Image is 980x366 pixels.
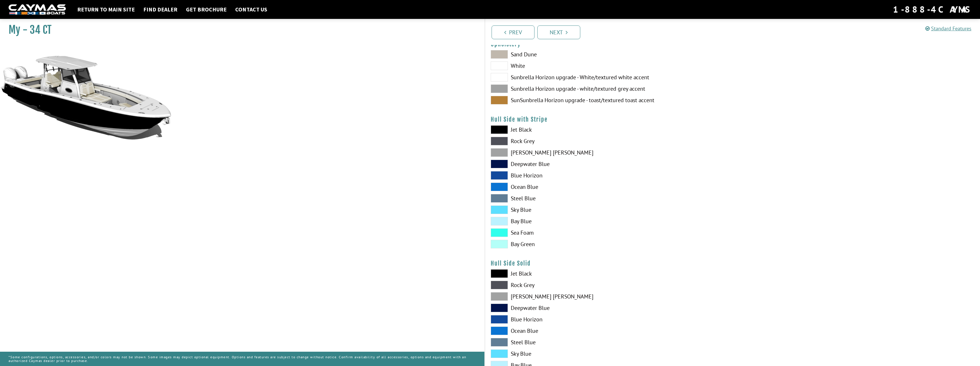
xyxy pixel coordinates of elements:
[9,4,66,15] img: white-logo-c9c8dbefe5ff5ceceb0f0178aa75bf4bb51f6bca0971e226c86eb53dfe498488.png
[491,125,727,134] label: Jet Black
[492,25,534,39] a: Prev
[491,205,727,214] label: Sky Blue
[183,6,229,13] a: Get Brochure
[491,62,727,70] label: White
[537,25,580,39] a: Next
[491,96,727,104] label: SunSunbrella Horizon upgrade - toast/textured toast accent
[491,50,727,59] label: Sand Dune
[491,315,727,324] label: Blue Horizon
[491,84,727,93] label: Sunbrella Horizon upgrade - white/textured grey accent
[491,260,975,267] h4: Hull Side Solid
[491,240,727,248] label: Bay Green
[491,171,727,180] label: Blue Horizon
[491,160,727,168] label: Deepwater Blue
[491,269,727,278] label: Jet Black
[491,327,727,335] label: Ocean Blue
[491,349,727,358] label: Sky Blue
[925,25,971,32] a: Standard Features
[491,304,727,312] label: Deepwater Blue
[491,183,727,191] label: Ocean Blue
[491,228,727,237] label: Sea Foam
[74,6,138,13] a: Return to main site
[9,23,470,36] h1: My - 34 CT
[491,338,727,347] label: Steel Blue
[491,194,727,203] label: Steel Blue
[491,281,727,289] label: Rock Grey
[491,148,727,157] label: [PERSON_NAME] [PERSON_NAME]
[893,3,971,16] div: 1-888-4CAYMAS
[491,292,727,301] label: [PERSON_NAME] [PERSON_NAME]
[232,6,270,13] a: Contact Us
[491,217,727,225] label: Bay Blue
[140,6,180,13] a: Find Dealer
[491,73,727,82] label: Sunbrella Horizon upgrade - White/textured white accent
[491,116,975,123] h4: Hull Side with Stripe
[9,352,476,365] p: *Some configurations, options, accessories, and/or colors may not be shown. Some images may depic...
[491,137,727,145] label: Rock Grey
